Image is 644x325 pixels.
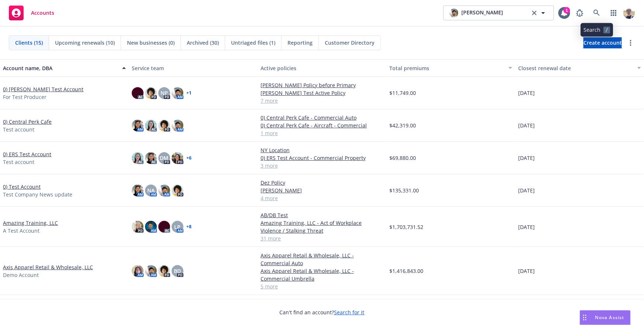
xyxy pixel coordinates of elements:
span: Upcoming renewals (10) [55,39,115,47]
div: Total premiums [389,64,504,72]
span: $1,703,731.52 [389,223,423,231]
span: Clients (15) [15,39,43,47]
img: photo [172,120,183,131]
span: DM [160,154,169,162]
a: clear selection [530,8,539,17]
span: [DATE] [518,223,535,231]
span: For Test Producer [3,93,47,101]
a: AB/DB Test [261,211,383,219]
span: [DATE] [518,187,535,194]
span: Test account [3,126,34,133]
div: Account name, DBA [3,64,118,72]
span: [DATE] [518,122,535,129]
a: Axis Apparel Retail & Wholesale, LLC - Commercial Auto [261,252,383,267]
img: photo [132,265,144,277]
button: Active policies [258,59,386,77]
div: 1 [564,7,570,14]
span: Nova Assist [595,314,624,321]
a: 0) Central Perk Cafe - Commercial Auto [261,114,383,122]
img: photo [450,8,458,17]
a: NY Location [261,146,383,154]
img: photo [623,7,635,19]
a: 31 more [261,235,383,242]
a: + 8 [186,225,192,229]
span: [PERSON_NAME] [461,8,503,17]
span: NA [147,187,155,194]
a: [PERSON_NAME] [261,187,383,194]
span: A Test Account [3,227,39,235]
a: Accounts [6,3,57,23]
div: Service team [132,64,255,72]
span: [DATE] [518,154,535,162]
a: + 6 [186,156,192,160]
span: [DATE] [518,89,535,97]
span: [DATE] [518,267,535,275]
a: 0) ERS Test Account [3,150,51,158]
a: Axis Apparel Retail & Wholesale, LLC [3,263,93,271]
span: Can't find an account? [280,308,365,316]
img: photo [158,221,170,233]
a: 3 more [261,162,383,170]
span: Customer Directory [325,39,375,47]
span: Reporting [287,39,313,47]
img: photo [145,120,157,131]
span: Demo Account [3,271,39,279]
img: photo [158,265,170,277]
img: photo [145,87,157,99]
span: Create account [583,36,622,50]
a: Create account [583,37,622,48]
a: Search for it [334,309,365,316]
span: Untriaged files (1) [231,39,275,47]
span: $11,749.00 [389,89,416,97]
span: Accounts [31,10,54,16]
img: photo [132,221,144,233]
a: 0) Central Perk Cafe [3,118,52,126]
img: photo [172,152,183,164]
img: photo [172,87,183,99]
div: Drag to move [580,311,589,325]
span: Test account [3,158,34,166]
div: Closest renewal date [518,64,633,72]
span: Test Company News update [3,191,72,198]
span: $135,331.00 [389,187,419,194]
span: New businesses (0) [127,39,175,47]
a: more [626,38,635,47]
a: 4 more [261,194,383,202]
a: [PERSON_NAME] Policy before Primary [261,81,383,89]
span: BD [174,267,181,275]
a: Amazing Training, LLC - Act of Workplace Violence / Stalking Threat [261,219,383,235]
img: photo [172,185,183,196]
span: $1,416,843.00 [389,267,423,275]
a: Amazing Training, LLC [3,219,58,227]
span: Archived (30) [187,39,219,47]
a: 0) Test Account [3,183,41,191]
a: Dez Policy [261,179,383,187]
button: Closest renewal date [515,59,644,77]
a: + 1 [186,91,192,95]
img: photo [132,152,144,164]
a: Search [589,6,604,20]
a: 0) ERS Test Account - Commercial Property [261,154,383,162]
img: photo [145,265,157,277]
button: Nova Assist [580,310,631,325]
button: Service team [129,59,258,77]
span: $42,319.00 [389,122,416,129]
a: Switch app [606,6,621,20]
span: LP [175,223,181,231]
img: photo [132,185,144,196]
a: [PERSON_NAME] Test Active Policy [261,89,383,97]
img: photo [132,87,144,99]
a: 0) [PERSON_NAME] Test Account [3,85,83,93]
img: photo [158,120,170,131]
a: 7 more [261,97,383,105]
img: photo [132,120,144,131]
a: Report a Bug [572,6,587,20]
span: $69,880.00 [389,154,416,162]
a: Axis Apparel Retail & Wholesale, LLC - Commercial Umbrella [261,267,383,283]
a: 5 more [261,283,383,290]
a: 0) Central Perk Cafe - Aircraft - Commercial [261,122,383,129]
